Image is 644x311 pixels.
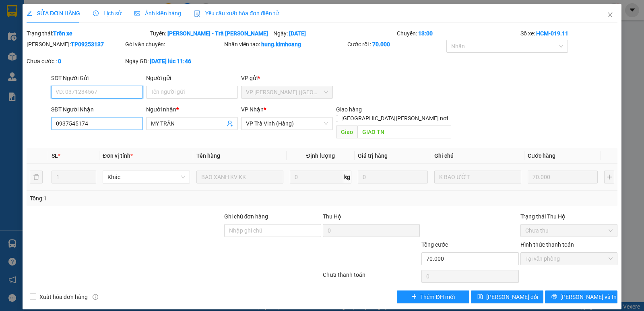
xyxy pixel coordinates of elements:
[536,30,568,37] b: HCM-019.11
[357,126,452,138] input: Dọc đường
[43,36,64,43] span: TRANG
[149,29,273,38] div: Tuyến:
[27,4,93,12] strong: BIÊN NHẬN GỬI HÀNG
[30,171,43,183] button: delete
[26,29,149,38] div: Trạng thái:
[411,294,417,300] span: plus
[196,152,220,159] span: Tên hàng
[134,10,181,16] span: Ảnh kiện hàng
[194,10,279,16] span: Yêu cầu xuất hóa đơn điện tử
[27,10,80,16] span: SỬA ĐƠN HÀNG
[323,213,341,220] span: Thu Hộ
[146,105,238,114] div: Người nhận
[520,212,617,221] div: Trạng thái Thu Hộ
[338,114,451,123] span: [GEOGRAPHIC_DATA][PERSON_NAME] nơi
[306,152,335,159] span: Định lượng
[246,86,328,98] span: VP Trần Phú (Hàng)
[520,29,618,38] div: Số xe:
[93,294,98,300] span: info-circle
[477,294,483,300] span: save
[3,36,64,43] span: 0763874489 -
[146,74,238,82] div: Người gửi
[520,241,574,248] label: Hình thức thanh toán
[358,171,428,183] input: 0
[3,27,118,35] p: NHẬN:
[347,40,444,49] div: Cước rồi :
[53,30,72,37] b: Trên xe
[431,148,524,164] th: Ghi chú
[241,74,333,82] div: VP gửi
[196,171,283,183] input: VD: Bàn, Ghế
[194,10,200,17] img: icon
[607,12,613,18] span: close
[397,290,469,303] button: plusThêm ĐH mới
[23,27,81,35] span: VP [PERSON_NAME]
[71,41,104,47] b: TP09253137
[167,30,268,37] b: [PERSON_NAME] - Trà [PERSON_NAME]
[51,74,143,82] div: SĐT Người Gửi
[17,16,68,23] span: Bến xe Miền Tây -
[528,152,555,159] span: Cước hàng
[224,40,346,49] div: Nhân viên tạo:
[30,194,249,203] div: Tổng: 1
[19,45,68,52] span: MAI PHỐP
[604,171,614,183] button: plus
[224,224,321,237] input: Ghi chú đơn hàng
[125,57,222,66] div: Ngày GD:
[27,10,32,16] span: edit
[525,224,613,237] span: Chưa thu
[241,106,264,113] span: VP Nhận
[272,29,396,38] div: Ngày:
[246,117,328,130] span: VP Trà Vinh (Hàng)
[322,270,421,284] div: Chưa thanh toán
[551,294,557,300] span: printer
[150,58,191,64] b: [DATE] lúc 11:46
[134,10,140,16] span: picture
[336,126,357,138] span: Giao
[107,171,185,183] span: Khác
[27,40,124,49] div: [PERSON_NAME]:
[261,41,301,47] b: hung.kimhoang
[545,290,617,303] button: printer[PERSON_NAME] và In
[3,45,68,52] span: GIAO:
[50,45,68,52] span: BXMT
[58,58,61,64] b: 0
[227,120,233,127] span: user-add
[52,152,58,159] span: SL
[560,292,617,301] span: [PERSON_NAME] và In
[36,292,91,301] span: Xuất hóa đơn hàng
[358,152,388,159] span: Giá trị hàng
[528,171,598,183] input: 0
[3,16,118,23] p: GỬI:
[103,152,133,159] span: Đơn vị tính
[372,41,390,47] b: 70.000
[93,10,122,16] span: Lịch sử
[434,171,521,183] input: Ghi Chú
[396,29,520,38] div: Chuyến:
[125,40,222,49] div: Gói vận chuyển:
[27,57,124,66] div: Chưa cước :
[486,292,538,301] span: [PERSON_NAME] đổi
[289,30,306,37] b: [DATE]
[336,106,362,113] span: Giao hàng
[471,290,543,303] button: save[PERSON_NAME] đổi
[420,292,454,301] span: Thêm ĐH mới
[224,213,268,220] label: Ghi chú đơn hàng
[418,30,433,37] b: 13:00
[343,171,351,183] span: kg
[36,56,40,64] span: 0
[93,10,99,16] span: clock-circle
[525,253,613,265] span: Tại văn phòng
[2,56,34,64] span: Cước rồi:
[421,241,448,248] span: Tổng cước
[51,105,143,114] div: SĐT Người Nhận
[599,4,621,27] button: Close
